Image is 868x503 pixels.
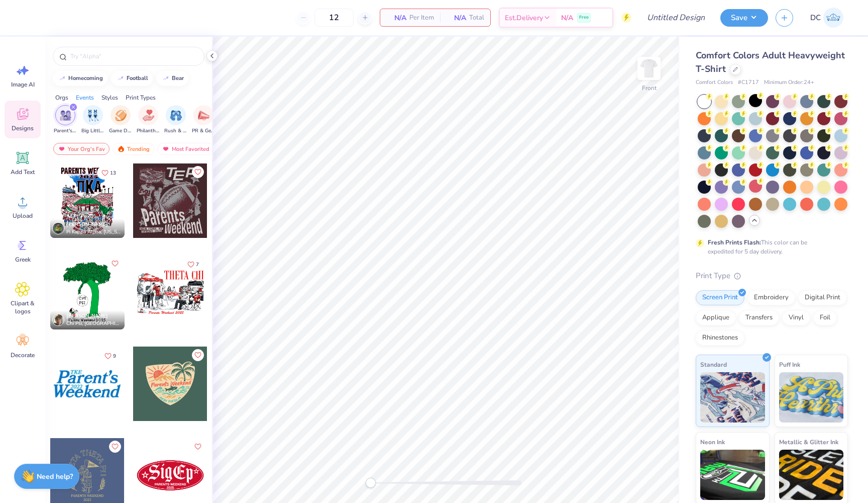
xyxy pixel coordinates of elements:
[696,270,848,282] div: Print Type
[11,80,35,89] span: Image AI
[164,105,187,135] button: filter button
[12,124,34,132] span: Designs
[469,13,484,23] span: Total
[97,166,121,180] button: Like
[764,78,814,87] span: Minimum Order: 24 +
[137,127,160,135] span: Philanthropy
[76,93,94,102] div: Events
[561,13,573,23] span: N/A
[87,110,98,121] img: Big Little Reveal Image
[806,8,848,28] a: DC
[109,127,132,135] span: Game Day
[172,75,184,81] div: bear
[505,13,543,23] span: Est. Delivery
[700,437,725,447] span: Neon Ink
[639,58,659,78] img: Front
[446,13,466,23] span: N/A
[696,310,736,325] div: Applique
[192,105,215,135] div: filter for PR & General
[170,110,182,121] img: Rush & Bid Image
[366,478,376,488] div: Accessibility label
[779,450,844,500] img: Metallic & Glitter Ink
[409,13,434,23] span: Per Item
[54,105,77,135] div: filter for Parent's Weekend
[192,349,204,361] button: Like
[126,93,156,102] div: Print Types
[66,228,121,236] span: Pi Kappa Alpha, [US_STATE][GEOGRAPHIC_DATA]
[696,290,744,305] div: Screen Print
[696,78,733,87] span: Comfort Colors
[143,110,154,121] img: Philanthropy Image
[183,258,203,271] button: Like
[58,75,66,81] img: trend_line.gif
[700,450,765,500] img: Neon Ink
[68,75,103,81] div: homecoming
[58,145,66,152] img: most_fav.gif
[81,105,104,135] div: filter for Big Little Reveal
[111,71,153,86] button: football
[156,71,188,86] button: bear
[13,212,33,220] span: Upload
[779,359,800,370] span: Puff Ink
[314,9,354,27] input: – –
[53,143,110,155] div: Your Org's Fav
[642,83,657,93] div: Front
[127,75,148,81] div: football
[100,349,121,363] button: Like
[696,49,845,75] span: Comfort Colors Adult Heavyweight T-Shirt
[162,145,170,152] img: most_fav.gif
[66,221,108,228] span: [PERSON_NAME]
[720,9,768,27] button: Save
[639,8,713,28] input: Untitled Design
[700,359,727,370] span: Standard
[700,372,765,423] img: Standard
[810,12,821,24] span: DC
[113,354,116,359] span: 9
[696,330,744,346] div: Rhinestones
[81,105,104,135] button: filter button
[109,105,132,135] button: filter button
[137,105,160,135] button: filter button
[708,238,831,256] div: This color can be expedited for 5 day delivery.
[192,127,215,135] span: PR & General
[813,310,837,325] div: Foil
[115,110,127,121] img: Game Day Image
[164,127,187,135] span: Rush & Bid
[66,312,108,319] span: [PERSON_NAME]
[109,258,121,270] button: Like
[739,310,779,325] div: Transfers
[53,71,107,86] button: homecoming
[110,171,116,176] span: 13
[157,143,214,155] div: Most Favorited
[198,110,209,121] img: PR & General Image
[54,105,77,135] button: filter button
[708,238,761,246] strong: Fresh Prints Flash:
[66,320,121,327] span: Chi Psi, [GEOGRAPHIC_DATA][US_STATE]
[386,13,406,23] span: N/A
[37,472,73,481] strong: Need help?
[798,290,847,305] div: Digital Print
[11,351,35,359] span: Decorate
[11,168,35,176] span: Add Text
[117,75,125,81] img: trend_line.gif
[164,105,187,135] div: filter for Rush & Bid
[55,93,68,102] div: Orgs
[782,310,810,325] div: Vinyl
[779,372,844,423] img: Puff Ink
[823,8,843,28] img: Devyn Cooper
[113,143,154,155] div: Trending
[69,51,198,61] input: Try "Alpha"
[738,78,759,87] span: # C1717
[779,437,838,447] span: Metallic & Glitter Ink
[192,441,204,453] button: Like
[15,256,31,264] span: Greek
[54,127,77,135] span: Parent's Weekend
[6,299,39,315] span: Clipart & logos
[81,127,104,135] span: Big Little Reveal
[747,290,795,305] div: Embroidery
[192,105,215,135] button: filter button
[109,441,121,453] button: Like
[162,75,170,81] img: trend_line.gif
[192,166,204,178] button: Like
[137,105,160,135] div: filter for Philanthropy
